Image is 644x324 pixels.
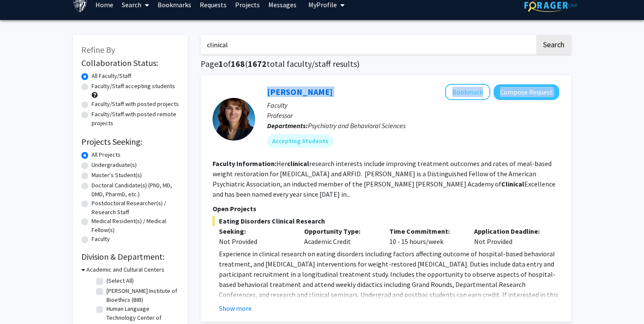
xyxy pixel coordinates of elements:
[81,252,179,262] h2: Division & Department:
[218,58,223,69] span: 1
[308,0,337,9] span: My Profile
[213,159,555,198] fg-read-more: Her research interests include improving treatment outcomes and rates of meal-based weight restor...
[106,287,177,304] label: [PERSON_NAME] Institute of Bioethics (BIB)
[92,161,137,169] label: Undergraduate(s)
[213,159,276,168] b: Faculty Information:
[81,137,179,147] h2: Projects Seeking:
[474,226,546,236] p: Application Deadline:
[81,44,115,55] span: Refine By
[298,226,383,247] div: Academic Credit
[304,226,377,236] p: Opportunity Type:
[248,58,267,69] span: 1672
[213,216,559,226] span: Eating Disorders Clinical Research
[92,235,110,244] label: Faculty
[219,249,558,319] span: Experience in clinical research on eating disorders including factors affecting outcome of hospit...
[92,110,179,128] label: Faculty/Staff with posted remote projects
[219,303,252,313] button: Show more
[92,72,131,80] label: All Faculty/Staff
[468,226,553,247] div: Not Provided
[92,181,179,199] label: Doctoral Candidate(s) (PhD, MD, DMD, PharmD, etc.)
[267,134,333,148] mat-chip: Accepting Students
[92,82,175,91] label: Faculty/Staff accepting students
[383,226,468,247] div: 10 - 15 hours/week
[201,35,535,54] input: Search Keywords
[501,180,524,188] b: Clinical
[92,217,179,235] label: Medical Resident(s) / Medical Fellow(s)
[219,226,291,236] p: Seeking:
[267,121,308,130] b: Departments:
[81,58,179,68] h2: Collaboration Status:
[308,121,405,130] span: Psychiatry and Behavioral Sciences
[494,84,559,100] button: Compose Request to Angela Guarda
[6,286,36,318] iframe: Chat
[92,100,179,109] label: Faculty/Staff with posted projects
[287,159,309,168] b: clinical
[86,265,164,274] h3: Academic and Cultural Centers
[201,59,571,69] h1: Page of ( total faculty/staff results)
[92,171,142,180] label: Master's Student(s)
[92,150,121,159] label: All Projects
[267,100,559,110] p: Faculty
[106,276,134,285] label: (Select All)
[267,110,559,120] p: Professor
[536,35,571,54] button: Search
[219,236,291,247] div: Not Provided
[92,199,179,217] label: Postdoctoral Researcher(s) / Research Staff
[231,58,245,69] span: 168
[445,84,490,100] button: Add Angela Guarda to Bookmarks
[267,86,333,97] a: [PERSON_NAME]
[389,226,462,236] p: Time Commitment:
[213,204,559,214] p: Open Projects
